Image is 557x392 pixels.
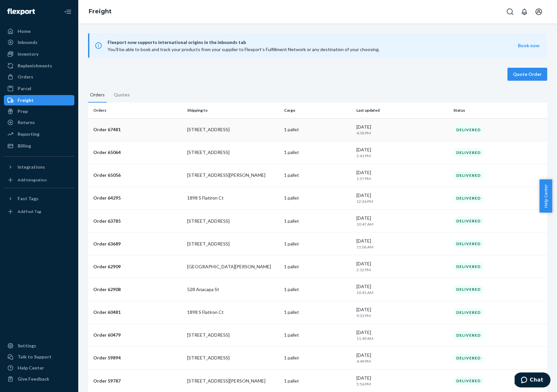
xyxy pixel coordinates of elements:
a: Reporting [4,129,74,139]
div: [DATE] [356,124,448,136]
div: DELIVERED [453,308,484,316]
div: DELIVERED [453,194,484,202]
div: Fast Tags [18,195,38,202]
p: 4:49 PM [356,358,448,364]
div: DELIVERED [453,217,484,225]
div: Orders [18,74,33,80]
p: 9:33 PM [356,313,448,318]
a: Add Integration [4,175,74,185]
p: Order 62909 [93,263,182,270]
div: Reporting [18,131,39,137]
p: 1 pallet [284,241,351,247]
div: Add Integration [18,177,47,183]
div: Add Fast Tag [18,209,41,214]
a: Help Center [4,363,74,373]
div: [DATE] [356,283,448,295]
button: Open account menu [532,5,545,18]
p: Order 63689 [93,241,182,247]
div: [DATE] [356,260,448,273]
div: [DATE] [356,238,448,250]
p: 1 pallet [284,332,351,338]
p: 1 pallet [284,218,351,224]
div: Freight [18,97,34,104]
p: 2:12 PM [356,267,448,273]
span: You’ll be able to book and track your products from your supplier to Flexport’s Fulfillment Netwo... [108,47,380,52]
div: Talk to Support [18,354,52,360]
p: [STREET_ADDRESS] [187,355,278,361]
th: Cargo [281,103,354,118]
a: Home [4,26,74,36]
button: Integrations [4,162,74,172]
p: 1898 S Flatiron Ct [187,309,278,315]
div: DELIVERED [453,126,484,134]
div: [DATE] [356,192,448,204]
a: Freight [89,8,112,15]
div: DELIVERED [453,240,484,248]
div: Returns [18,119,35,126]
div: DELIVERED [453,377,484,385]
div: Give Feedback [18,376,49,382]
p: 1898 S Flatiron Ct [187,195,278,201]
p: 1 pallet [284,309,351,315]
div: DELIVERED [453,331,484,339]
p: 1 pallet [284,378,351,384]
iframe: Opens a widget where you can chat to one of our agents [515,372,550,389]
a: Freight [4,95,74,105]
div: DELIVERED [453,285,484,293]
button: Quote Order [507,68,547,81]
th: Shipping to [185,103,281,118]
div: [DATE] [356,306,448,318]
a: Settings [4,341,74,351]
p: 5:56 PM [356,381,448,387]
div: [DATE] [356,169,448,181]
p: [STREET_ADDRESS] [187,126,278,133]
div: [DATE] [356,375,448,387]
p: [STREET_ADDRESS] [187,241,278,247]
div: Billing [18,143,31,149]
div: DELIVERED [453,171,484,179]
div: Help Center [18,365,44,371]
a: Prep [4,106,74,117]
p: 11:06 AM [356,244,448,250]
p: [STREET_ADDRESS][PERSON_NAME] [187,172,278,178]
p: 1:57 PM [356,176,448,181]
p: 1 pallet [284,172,351,178]
button: Fast Tags [4,193,74,204]
p: 1 pallet [284,195,351,201]
p: [STREET_ADDRESS] [187,218,278,224]
p: 528 Anacapa St [187,286,278,293]
div: Settings [18,343,36,349]
p: [STREET_ADDRESS] [187,149,278,156]
img: Flexport logo [7,8,35,15]
button: Open Search Box [504,5,517,18]
div: [DATE] [356,352,448,364]
button: Help Center [539,179,552,213]
ol: breadcrumbs [83,2,117,21]
button: Book now [518,42,539,49]
div: Integrations [18,164,45,170]
p: 1 pallet [284,126,351,133]
a: Replenishments [4,61,74,71]
p: Order 59894 [93,355,182,361]
a: Inventory [4,49,74,59]
p: 1 pallet [284,149,351,156]
div: Home [18,28,31,35]
button: Orders [88,91,107,103]
p: [STREET_ADDRESS] [187,332,278,338]
button: Close Navigation [61,5,74,18]
button: Talk to Support [4,352,74,362]
div: [DATE] [356,147,448,159]
th: Status [451,103,547,118]
p: 4:38 PM [356,130,448,136]
p: Order 65064 [93,149,182,156]
p: 11:49 AM [356,336,448,341]
span: Flexport now supports international origins in the inbounds tab [108,38,518,46]
p: 10:47 AM [356,221,448,227]
div: Replenishments [18,63,52,69]
div: DELIVERED [453,148,484,157]
p: [STREET_ADDRESS][PERSON_NAME] [187,378,278,384]
th: Last updated [354,103,450,118]
div: Inbounds [18,39,38,46]
div: DELIVERED [453,262,484,271]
